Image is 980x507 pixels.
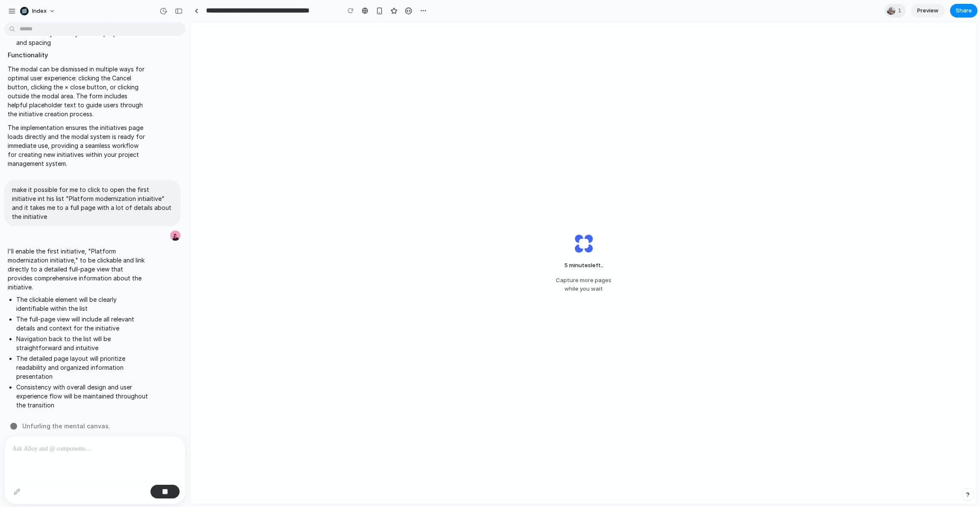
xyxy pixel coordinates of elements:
li: The detailed page layout will prioritize readability and organized information presentation [16,354,149,381]
button: Index [17,4,60,18]
span: Unfurling the mental canvas . [22,422,110,430]
p: The implementation ensures the initiatives page loads directly and the modal system is ready for ... [8,123,149,168]
button: Share [950,4,977,18]
p: I'll enable the first initiative, "Platform modernization initiative," to be clickable and link d... [8,247,149,292]
span: Capture more pages while you wait [556,276,611,293]
p: The modal can be dismissed in multiple ways for optimal user experience: clicking the Cancel butt... [8,65,149,118]
h2: Functionality [8,50,149,60]
span: 1 [898,6,904,15]
span: Index [32,7,47,15]
li: Navigation back to the list will be straightforward and intuitive [16,334,149,352]
div: 1 [884,4,906,18]
li: The clickable element will be clearly identifiable within the list [16,295,149,313]
p: make it possible for me to click to open the first initiative int his list "Platform modernizatio... [12,185,173,221]
li: User-friendly form layout with proper labels and spacing [16,29,149,47]
li: The full-page view will include all relevant details and context for the initiative [16,315,149,333]
li: Consistency with overall design and user experience flow will be maintained throughout the transi... [16,383,149,410]
a: Preview [911,4,945,18]
span: Preview [917,6,939,15]
span: 5 [564,262,568,268]
span: Share [956,6,972,15]
span: minutes left .. [560,261,607,270]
